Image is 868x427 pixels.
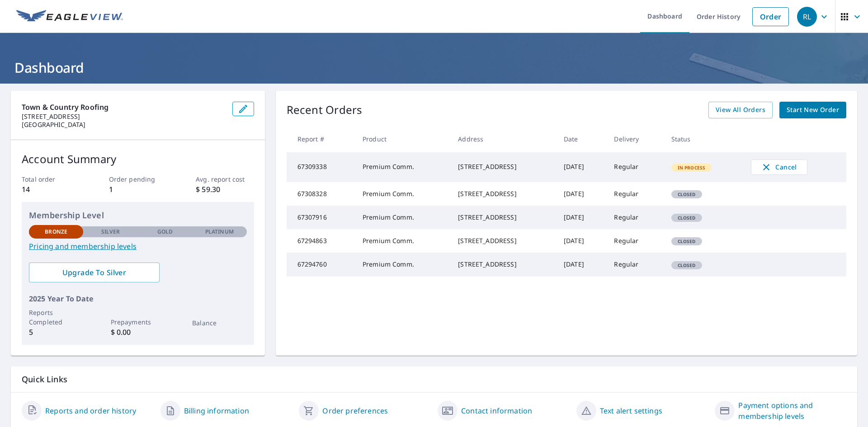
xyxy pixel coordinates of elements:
span: In Process [672,164,711,171]
a: Pricing and membership levels [29,241,247,252]
a: View All Orders [708,102,773,118]
h1: Dashboard [11,58,857,77]
td: [DATE] [557,152,607,182]
p: Account Summary [22,151,254,167]
td: [DATE] [557,253,607,276]
p: [GEOGRAPHIC_DATA] [22,121,225,129]
p: Town & Country Roofing [22,102,225,113]
th: Product [355,126,451,152]
a: Order [752,7,789,26]
td: 67294760 [287,253,355,276]
button: Cancel [751,160,807,175]
td: Premium Comm. [355,206,451,229]
a: Payment options and membership levels [738,400,846,422]
p: Recent Orders [287,102,363,118]
a: Contact information [461,405,532,416]
span: Closed [672,238,701,244]
th: Status [664,126,744,152]
p: $ 59.30 [196,184,254,195]
p: [STREET_ADDRESS] [22,113,225,121]
span: Closed [672,262,701,268]
th: Report # [287,126,355,152]
a: Reports and order history [45,405,136,416]
span: Start New Order [787,104,839,116]
p: 2025 Year To Date [29,293,247,304]
div: [STREET_ADDRESS] [458,162,549,171]
span: Cancel [760,162,798,173]
td: Regular [607,182,664,206]
a: Start New Order [779,102,846,118]
p: Silver [101,228,120,236]
th: Address [451,126,557,152]
p: $ 0.00 [111,327,165,338]
th: Date [557,126,607,152]
td: 67309338 [287,152,355,182]
td: Premium Comm. [355,253,451,276]
td: 67308328 [287,182,355,206]
td: Regular [607,152,664,182]
td: Premium Comm. [355,182,451,206]
td: [DATE] [557,182,607,206]
p: Platinum [205,228,234,236]
div: RL [797,7,817,27]
span: Closed [672,215,701,221]
td: 67294863 [287,229,355,253]
p: Avg. report cost [196,174,254,184]
span: Upgrade To Silver [36,267,152,277]
a: Upgrade To Silver [29,263,160,282]
p: Total order [22,174,80,184]
td: [DATE] [557,206,607,229]
td: Regular [607,229,664,253]
a: Billing information [184,405,249,416]
p: Order pending [109,174,167,184]
td: Premium Comm. [355,229,451,253]
div: [STREET_ADDRESS] [458,213,549,222]
p: Membership Level [29,209,247,221]
td: 67307916 [287,206,355,229]
td: Regular [607,206,664,229]
td: Premium Comm. [355,152,451,182]
p: Prepayments [111,317,165,327]
a: Text alert settings [600,405,662,416]
p: 5 [29,327,83,338]
a: Order preferences [322,405,388,416]
span: Closed [672,191,701,197]
th: Delivery [607,126,664,152]
p: Bronze [45,228,67,236]
p: Gold [157,228,173,236]
span: View All Orders [716,104,765,116]
div: [STREET_ADDRESS] [458,236,549,245]
td: [DATE] [557,229,607,253]
td: Regular [607,253,664,276]
p: Reports Completed [29,308,83,327]
p: 14 [22,184,80,195]
p: 1 [109,184,167,195]
div: [STREET_ADDRESS] [458,189,549,198]
p: Quick Links [22,374,846,385]
div: [STREET_ADDRESS] [458,260,549,269]
p: Balance [192,318,246,328]
img: EV Logo [16,10,123,23]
